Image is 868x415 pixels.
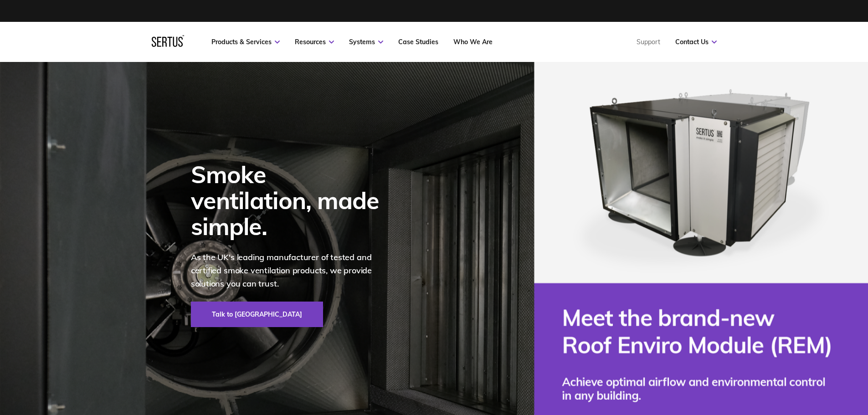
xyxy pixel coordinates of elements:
[211,38,280,46] a: Products & Services
[191,251,391,290] p: As the UK's leading manufacturer of tested and certified smoke ventilation products, we provide s...
[675,38,717,46] a: Contact Us
[191,161,391,240] div: Smoke ventilation, made simple.
[295,38,334,46] a: Resources
[398,38,438,46] a: Case Studies
[637,38,660,46] a: Support
[191,302,323,327] a: Talk to [GEOGRAPHIC_DATA]
[453,38,493,46] a: Who We Are
[349,38,383,46] a: Systems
